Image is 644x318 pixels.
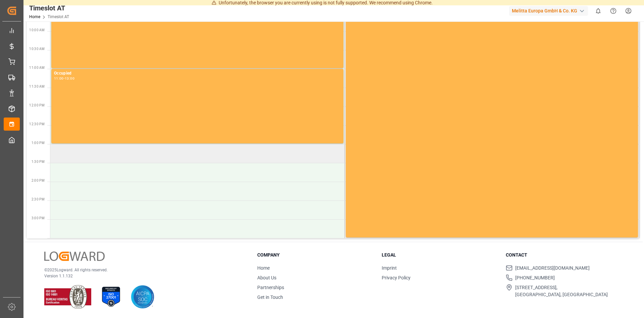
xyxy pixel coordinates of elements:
[54,77,64,80] div: 11:00
[257,275,276,280] a: About Us
[257,285,284,290] a: Partnerships
[515,284,608,298] span: [STREET_ADDRESS], [GEOGRAPHIC_DATA], [GEOGRAPHIC_DATA]
[44,285,91,309] img: ISO 9001 & ISO 14001 Certification
[506,252,622,259] h3: Contact
[591,3,606,18] button: show 0 new notifications
[54,70,341,77] div: Occupied
[515,274,555,281] span: [PHONE_NUMBER]
[29,66,45,70] span: 11:00 AM
[257,265,270,271] a: Home
[257,294,283,300] a: Get in Touch
[382,275,411,280] a: Privacy Policy
[29,3,69,13] div: Timeslot AT
[382,265,397,271] a: Imprint
[29,122,45,126] span: 12:30 PM
[131,285,154,309] img: AICPA SOC
[99,285,123,309] img: ISO 27001 Certification
[257,252,373,259] h3: Company
[32,197,45,201] span: 2:30 PM
[65,77,74,80] div: 13:00
[29,85,45,88] span: 11:30 AM
[515,265,590,272] span: [EMAIL_ADDRESS][DOMAIN_NAME]
[44,252,105,261] img: Logward Logo
[29,14,40,19] a: Home
[29,47,45,51] span: 10:30 AM
[382,252,498,259] h3: Legal
[509,4,591,17] button: Melitta Europa GmbH & Co. KG
[64,77,65,80] div: -
[509,6,588,16] div: Melitta Europa GmbH & Co. KG
[44,273,240,279] p: Version 1.1.132
[32,216,45,220] span: 3:00 PM
[29,28,45,32] span: 10:00 AM
[29,103,45,107] span: 12:00 PM
[606,3,621,18] button: Help Center
[32,141,45,145] span: 1:00 PM
[32,160,45,164] span: 1:30 PM
[44,267,240,273] p: © 2025 Logward. All rights reserved.
[32,179,45,182] span: 2:00 PM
